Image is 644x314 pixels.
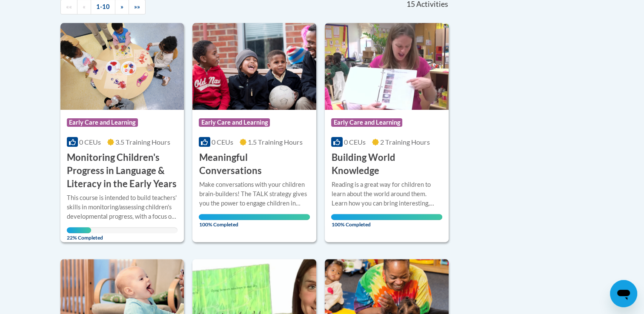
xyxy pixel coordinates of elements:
span: »» [134,3,140,10]
span: 1.5 Training Hours [248,138,303,146]
span: 0 CEUs [212,138,233,146]
h3: Building World Knowledge [331,151,442,177]
h3: Monitoring Children's Progress in Language & Literacy in the Early Years [67,151,178,190]
div: Your progress [199,214,310,220]
div: Your progress [331,214,442,220]
span: Early Care and Learning [67,118,138,127]
iframe: Button to launch messaging window [610,280,637,307]
a: Course LogoEarly Care and Learning0 CEUs3.5 Training Hours Monitoring Children's Progress in Lang... [60,23,184,242]
span: » [120,3,123,10]
span: 3.5 Training Hours [115,138,170,146]
div: Reading is a great way for children to learn about the world around them. Learn how you can bring... [331,180,442,208]
span: 100% Completed [199,214,310,228]
span: Early Care and Learning [199,118,270,127]
a: Course LogoEarly Care and Learning0 CEUs2 Training Hours Building World KnowledgeReading is a gre... [325,23,449,242]
h3: Meaningful Conversations [199,151,310,177]
span: Early Care and Learning [331,118,402,127]
img: Course Logo [60,23,184,110]
a: Course LogoEarly Care and Learning0 CEUs1.5 Training Hours Meaningful ConversationsMake conversat... [192,23,316,242]
span: 2 Training Hours [380,138,430,146]
span: «« [66,3,72,10]
span: 100% Completed [331,214,442,228]
span: 0 CEUs [344,138,366,146]
img: Course Logo [192,23,316,110]
div: This course is intended to build teachers' skills in monitoring/assessing children's developmenta... [67,193,178,221]
div: Your progress [67,227,91,233]
span: 0 CEUs [79,138,101,146]
span: 22% Completed [67,227,91,241]
img: Course Logo [325,23,449,110]
div: Make conversations with your children brain-builders! The TALK strategy gives you the power to en... [199,180,310,208]
span: « [83,3,86,10]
